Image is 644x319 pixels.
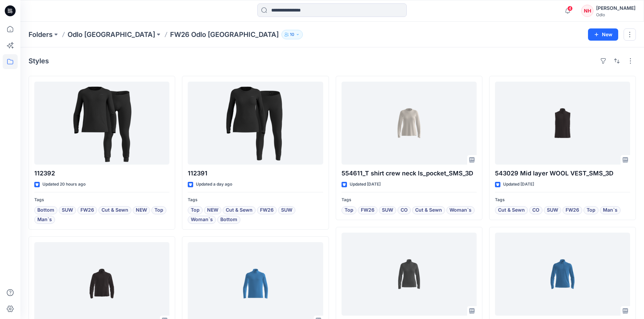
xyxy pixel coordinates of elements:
span: Cut & Sewn [102,206,128,214]
p: 10 [290,31,294,38]
a: 112392 [34,82,169,165]
p: Tags [495,196,630,204]
span: NEW [136,206,147,214]
span: FW26 [361,206,374,214]
span: Bottom [220,216,237,224]
p: FW26 Odlo [GEOGRAPHIC_DATA] [170,30,279,39]
div: NH [581,5,593,17]
p: 112392 [34,169,169,178]
span: Man`s [603,206,618,214]
h4: Styles [29,57,49,65]
a: 543029 Mid layer WOOL VEST_SMS_3D [495,82,630,165]
div: [PERSON_NAME] [596,4,636,12]
p: Tags [342,196,477,204]
a: 542332_Mid layer half zip_SMS_3D [495,233,630,316]
button: 10 [281,30,303,39]
span: Cut & Sewn [415,206,442,214]
span: Top [587,206,595,214]
a: Odlo [GEOGRAPHIC_DATA] [68,30,155,39]
p: Tags [188,196,323,204]
p: Updated [DATE] [503,181,534,188]
span: Cut & Sewn [226,206,253,214]
span: SUW [382,206,393,214]
span: Man`s [37,216,52,224]
button: New [588,28,618,41]
span: FW26 [566,206,579,214]
span: Top [345,206,353,214]
span: Cut & Sewn [498,206,525,214]
span: Woman`s [191,216,213,224]
span: FW26 [260,206,274,214]
span: NEW [207,206,218,214]
span: Top [154,206,163,214]
a: 112391 [188,82,323,165]
a: Folders [29,30,53,39]
div: Odlo [596,12,636,17]
a: 542331_Mid layer half zip_SMS_3D [342,233,477,316]
span: Top [191,206,200,214]
p: 554611_T shirt crew neck ls_pocket_SMS_3D [342,169,477,178]
a: 554611_T shirt crew neck ls_pocket_SMS_3D [342,82,477,165]
span: CO [532,206,539,214]
p: 543029 Mid layer WOOL VEST_SMS_3D [495,169,630,178]
span: FW26 [80,206,94,214]
span: SUW [547,206,558,214]
span: 4 [567,6,573,11]
p: Updated a day ago [196,181,232,188]
span: Woman`s [449,206,472,214]
p: Updated [DATE] [350,181,381,188]
span: SUW [62,206,73,214]
p: Updated 20 hours ago [42,181,86,188]
p: 112391 [188,169,323,178]
span: CO [401,206,408,214]
span: SUW [281,206,292,214]
span: Bottom [37,206,54,214]
p: Tags [34,196,169,204]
